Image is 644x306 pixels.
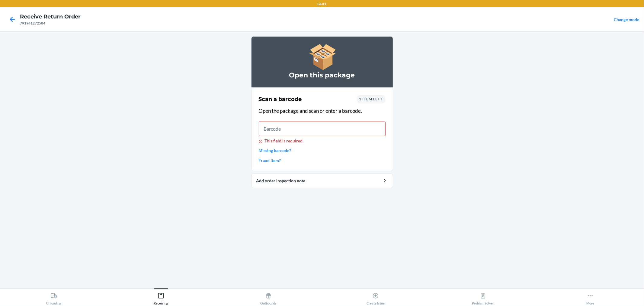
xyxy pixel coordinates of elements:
a: Fraud item? [259,157,386,164]
h3: Open this package [259,70,386,80]
a: Missing barcode? [259,147,386,154]
div: Add order inspection note [256,177,388,184]
div: Problem Solver [472,290,494,305]
h4: Receive Return Order [20,13,81,21]
span: 1 item left [359,97,383,101]
a: Change mode [614,17,639,22]
button: Problem Solver [429,288,537,305]
div: Receiving [154,290,168,305]
button: Create Issue [322,288,430,305]
div: More [586,290,594,305]
p: LAX1 [318,1,327,7]
div: Outbounds [260,290,277,305]
input: This field is required. [259,122,386,136]
button: Receiving [107,288,215,305]
button: Add order inspection note [251,174,393,188]
h2: Scan a barcode [259,95,302,103]
div: This field is required. [259,138,386,144]
div: Create Issue [367,290,385,305]
button: Outbounds [215,288,322,305]
p: Open the package and scan or enter a barcode. [259,107,386,115]
div: 791941272584 [20,21,81,26]
div: Unloading [46,290,61,305]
